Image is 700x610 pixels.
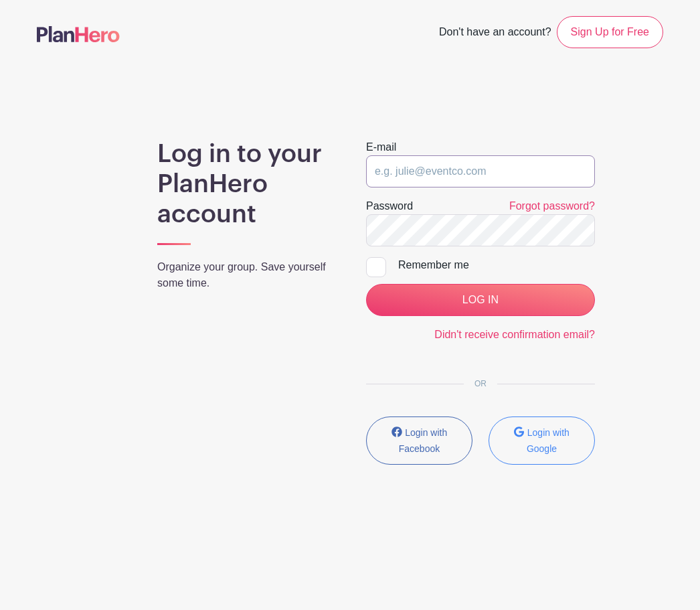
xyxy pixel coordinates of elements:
[157,259,334,291] p: Organize your group. Save yourself some time.
[398,257,595,273] div: Remember me
[157,139,334,230] h1: Log in to your PlanHero account
[399,427,448,454] small: Login with Facebook
[439,19,551,48] span: Don't have an account?
[366,284,595,316] input: LOG IN
[509,200,595,212] a: Forgot password?
[366,198,413,214] label: Password
[366,139,396,155] label: E-mail
[464,379,497,388] span: OR
[489,416,595,465] button: Login with Google
[527,427,570,454] small: Login with Google
[557,16,663,48] a: Sign Up for Free
[366,416,472,465] button: Login with Facebook
[434,329,595,340] a: Didn't receive confirmation email?
[366,155,595,187] input: e.g. julie@eventco.com
[37,26,120,42] img: logo-507f7623f17ff9eddc593b1ce0a138ce2505c220e1c5a4e2b4648c50719b7d32.svg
